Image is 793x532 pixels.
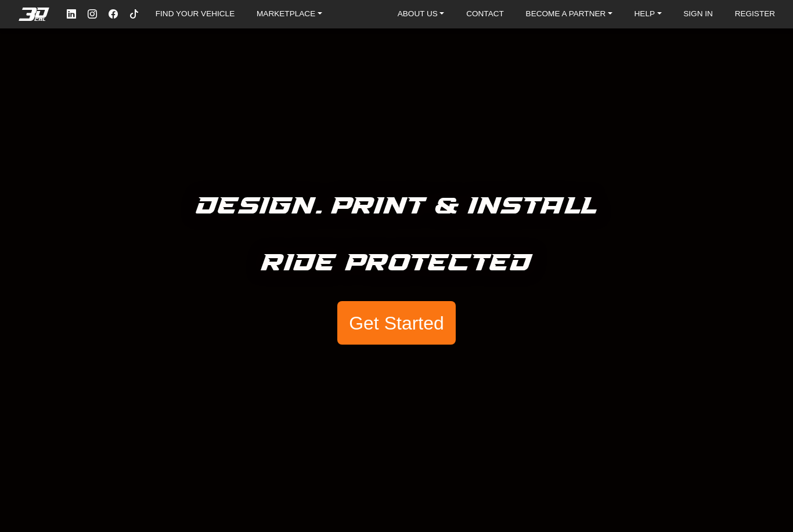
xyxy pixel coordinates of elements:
a: REGISTER [730,6,780,23]
a: MARKETPLACE [252,6,327,23]
h5: Design. Print & Install [196,187,597,226]
a: SIGN IN [679,6,718,23]
a: FIND YOUR VEHICLE [151,6,239,23]
a: HELP [630,6,666,23]
a: BECOME A PARTNER [521,6,617,23]
a: CONTACT [462,6,509,23]
a: ABOUT US [393,6,449,23]
h5: Ride Protected [261,244,532,283]
button: Get Started [337,301,456,345]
